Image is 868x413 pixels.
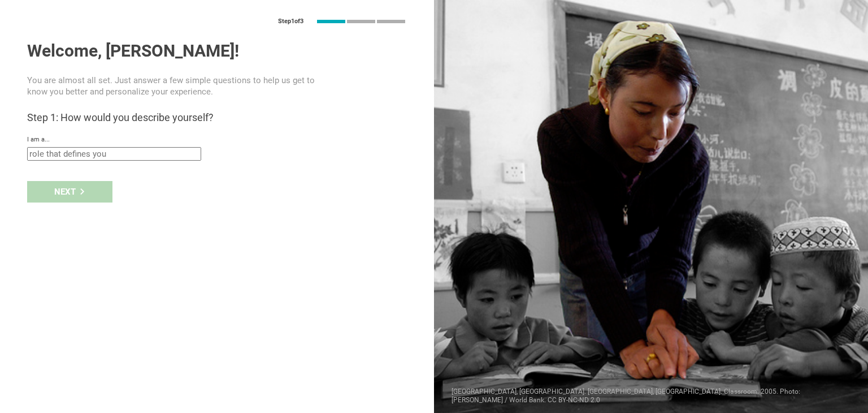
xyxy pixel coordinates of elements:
h3: Step 1: How would you describe yourself? [27,111,407,124]
p: You are almost all set. Just answer a few simple questions to help us get to know you better and ... [27,75,331,97]
input: role that defines you [27,147,201,161]
div: [GEOGRAPHIC_DATA], [GEOGRAPHIC_DATA]. [GEOGRAPHIC_DATA], [GEOGRAPHIC_DATA]. Classroom. 2005. Phot... [434,378,868,413]
div: Step 1 of 3 [278,18,303,25]
div: I am a... [27,136,407,144]
h1: Welcome, [PERSON_NAME]! [27,41,407,61]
